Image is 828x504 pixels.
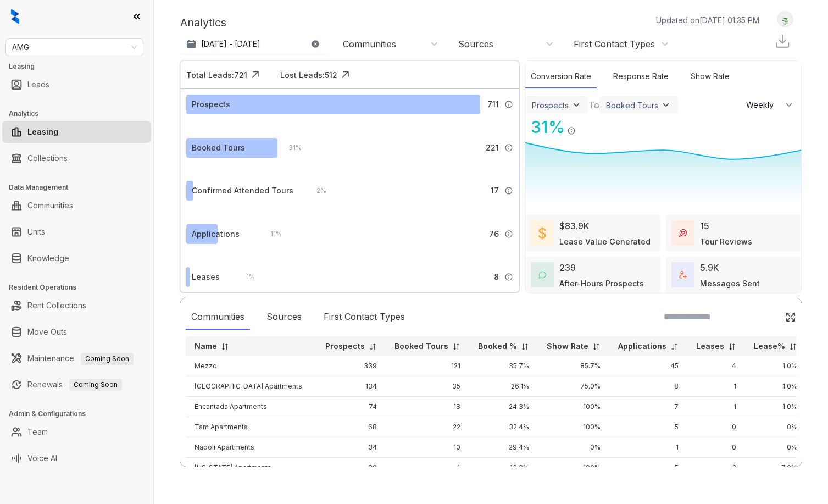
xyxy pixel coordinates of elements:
li: Voice AI [2,447,151,469]
img: Info [504,230,513,239]
img: sorting [789,342,797,351]
img: sorting [670,342,679,351]
li: Collections [2,147,151,169]
td: 0% [745,417,806,437]
div: To [588,98,599,112]
td: 8 [609,376,687,397]
td: [US_STATE] Apartments [186,458,316,478]
li: Team [2,421,151,443]
img: Info [567,126,576,135]
div: 5.9K [700,261,719,274]
p: Name [195,341,217,352]
p: Lease% [754,341,785,352]
div: 15 [700,219,709,232]
td: 100% [538,397,609,417]
span: 17 [491,185,499,197]
div: $83.9K [559,219,590,232]
li: Move Outs [2,321,151,343]
p: Applications [618,341,666,352]
td: 34 [316,437,386,458]
div: Lease Value Generated [559,236,651,247]
img: Click Icon [576,117,592,133]
a: Units [27,221,45,243]
td: Tam Apartments [186,417,316,437]
td: 1 [687,397,745,417]
div: After-Hours Prospects [559,278,644,289]
td: 7.0% [745,458,806,478]
td: 45 [609,356,687,376]
img: sorting [521,342,529,351]
img: logo [11,9,19,24]
img: TotalFum [679,271,687,279]
div: 1 % [235,271,255,283]
li: Units [2,221,151,243]
a: Knowledge [27,247,69,269]
img: sorting [728,342,736,351]
td: 10 [386,437,469,458]
img: LeaseValue [538,226,546,240]
img: sorting [221,342,229,351]
span: 76 [489,228,499,240]
td: 85.7% [538,356,609,376]
img: sorting [452,342,460,351]
div: Applications [192,228,240,240]
li: Leads [2,74,151,96]
p: Booked % [478,341,517,352]
img: Info [504,186,513,195]
td: 0% [538,437,609,458]
div: Sources [458,38,493,50]
h3: Admin & Configurations [9,409,153,419]
td: 30 [316,458,386,478]
span: Weekly [746,99,780,110]
img: Info [504,100,513,109]
a: Team [27,421,48,443]
img: Download [774,33,791,49]
span: 8 [494,271,499,283]
img: TourReviews [679,229,687,237]
div: Leases [192,271,220,283]
td: 26.1% [469,376,538,397]
div: First Contact Types [318,304,410,330]
div: First Contact Types [574,38,655,50]
div: Conversion Rate [525,65,597,88]
h3: Leasing [9,62,153,71]
a: Leads [27,74,49,96]
li: Rent Collections [2,295,151,317]
div: 31 % [277,142,302,154]
div: Messages Sent [700,278,760,289]
p: Leases [696,341,724,352]
td: 100% [538,458,609,478]
a: RenewalsComing Soon [27,374,122,396]
div: 31 % [525,115,565,140]
div: Prospects [192,98,230,110]
li: Knowledge [2,247,151,269]
td: 68 [316,417,386,437]
a: Leasing [27,121,58,143]
span: 711 [487,98,499,110]
span: AMG [12,39,137,56]
td: 134 [316,376,386,397]
div: Show Rate [685,65,735,88]
p: [DATE] - [DATE] [201,38,260,49]
span: Coming Soon [81,353,134,365]
li: Leasing [2,121,151,143]
td: 35 [386,376,469,397]
td: Encantada Apartments [186,397,316,417]
img: UserAvatar [777,14,793,25]
td: 0 [687,437,745,458]
td: 4 [687,356,745,376]
img: Info [504,143,513,152]
li: Communities [2,195,151,217]
h3: Resident Operations [9,283,153,292]
a: Rent Collections [27,295,86,317]
li: Maintenance [2,347,151,369]
td: 74 [316,397,386,417]
td: 35.7% [469,356,538,376]
td: 339 [316,356,386,376]
button: [DATE] - [DATE] [180,34,329,54]
p: Booked Tours [394,341,448,352]
td: 0 [687,417,745,437]
a: Collections [27,147,68,169]
li: Renewals [2,374,151,396]
img: sorting [369,342,377,351]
